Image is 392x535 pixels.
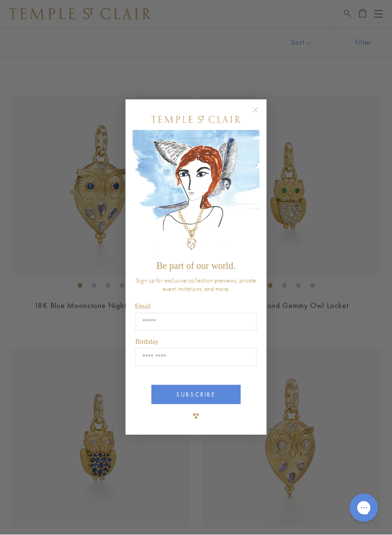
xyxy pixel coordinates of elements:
[133,130,259,256] img: c4a9eb12-d91a-4d4a-8ee0-386386f4f338.jpeg
[157,261,235,271] span: Be part of our world.
[254,109,266,121] button: Close dialog
[135,303,150,310] span: Email
[135,339,158,346] span: Birthday
[187,407,205,426] img: TSC
[345,491,383,526] iframe: Gorgias live chat messenger
[151,116,241,123] img: Temple St. Clair
[136,276,256,293] span: Sign up for exclusive collection previews, private event invitations, and more.
[135,313,257,331] input: Email
[151,385,241,405] button: SUBSCRIBE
